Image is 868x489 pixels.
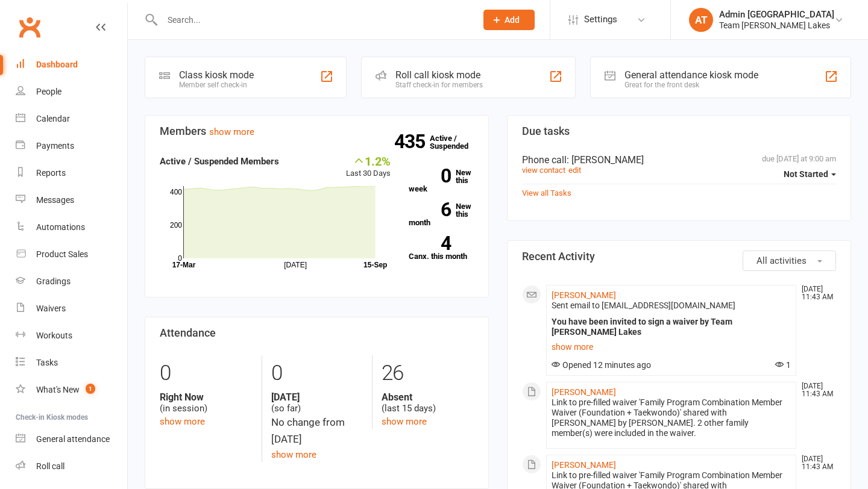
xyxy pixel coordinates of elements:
[16,78,127,105] a: People
[160,391,253,403] strong: Right Now
[624,69,758,81] div: General attendance kiosk mode
[160,391,253,414] div: (in session)
[16,426,127,453] a: General attendance kiosk mode
[209,126,254,137] a: show more
[522,154,836,166] div: Phone call
[552,460,616,470] a: [PERSON_NAME]
[382,355,474,391] div: 26
[36,87,61,96] div: People
[552,387,616,397] a: [PERSON_NAME]
[160,156,279,167] strong: Active / Suspended Members
[36,276,71,286] div: Gradings
[16,295,127,322] a: Waivers
[160,125,474,137] h3: Members
[159,11,468,28] input: Search...
[409,202,474,226] a: 6New this month
[36,461,64,471] div: Roll call
[552,317,791,337] div: You have been invited to sign a waiver by Team [PERSON_NAME] Lakes
[382,416,427,427] a: show more
[382,391,474,403] strong: Absent
[36,358,58,367] div: Tasks
[160,355,253,391] div: 0
[395,69,483,81] div: Roll call kiosk mode
[584,6,617,33] span: Settings
[483,10,535,30] button: Add
[552,397,791,438] div: Link to pre-filled waiver 'Family Program Combination Member Waiver (Foundation + Taekwondo)' sha...
[719,9,834,20] div: Admin [GEOGRAPHIC_DATA]
[409,201,451,219] strong: 6
[16,214,127,241] a: Automations
[36,331,72,340] div: Workouts
[409,236,474,260] a: 4Canx. this month
[16,51,127,78] a: Dashboard
[160,327,474,339] h3: Attendance
[36,385,80,394] div: What's New
[522,166,565,175] a: view contact
[86,384,95,394] span: 1
[16,268,127,295] a: Gradings
[179,69,254,81] div: Class kiosk mode
[719,20,834,31] div: Team [PERSON_NAME] Lakes
[624,81,758,89] div: Great for the front desk
[743,251,836,271] button: All activities
[16,132,127,160] a: Payments
[271,391,363,414] div: (so far)
[36,434,110,444] div: General attendance
[16,160,127,187] a: Reports
[505,15,520,25] span: Add
[409,167,451,185] strong: 0
[346,154,391,167] div: 1.2%
[784,163,836,185] button: Not Started
[16,241,127,268] a: Product Sales
[756,255,807,266] span: All activities
[346,154,391,180] div: Last 30 Days
[16,187,127,214] a: Messages
[522,125,836,137] h3: Due tasks
[271,355,363,391] div: 0
[522,251,836,263] h3: Recent Activity
[552,301,735,310] span: Sent email to [EMAIL_ADDRESS][DOMAIN_NAME]
[395,81,483,89] div: Staff check-in for members
[552,360,651,370] span: Opened 12 minutes ago
[552,338,791,355] a: show more
[567,154,644,166] span: : [PERSON_NAME]
[796,382,835,398] time: [DATE] 11:43 AM
[36,249,88,259] div: Product Sales
[16,105,127,132] a: Calendar
[796,285,835,301] time: [DATE] 11:43 AM
[36,304,66,313] div: Waivers
[430,125,483,159] a: 435Active / Suspended
[568,166,581,175] a: edit
[689,8,713,32] div: AT
[394,132,430,151] strong: 435
[16,349,127,376] a: Tasks
[784,169,828,179] span: Not Started
[409,169,474,193] a: 0New this week
[775,360,791,370] span: 1
[271,449,316,460] a: show more
[36,141,74,151] div: Payments
[271,414,363,447] div: No change from [DATE]
[382,391,474,414] div: (last 15 days)
[179,81,254,89] div: Member self check-in
[16,322,127,349] a: Workouts
[36,222,85,232] div: Automations
[160,416,205,427] a: show more
[271,391,363,403] strong: [DATE]
[14,12,45,42] a: Clubworx
[36,60,78,69] div: Dashboard
[36,168,66,178] div: Reports
[552,290,616,300] a: [PERSON_NAME]
[36,114,70,123] div: Calendar
[796,455,835,471] time: [DATE] 11:43 AM
[409,234,451,252] strong: 4
[522,188,571,198] a: View all Tasks
[36,195,74,205] div: Messages
[16,376,127,403] a: What's New1
[16,453,127,480] a: Roll call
